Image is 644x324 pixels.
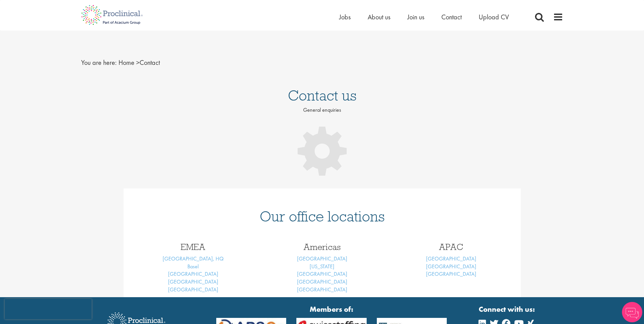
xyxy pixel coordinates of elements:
a: Contact [441,13,462,21]
a: Basel [187,263,199,270]
a: [GEOGRAPHIC_DATA] [426,270,476,277]
a: [GEOGRAPHIC_DATA] [297,278,347,285]
a: [GEOGRAPHIC_DATA], HQ [163,255,224,262]
span: Contact [118,58,160,67]
a: [GEOGRAPHIC_DATA] [426,255,476,262]
a: [GEOGRAPHIC_DATA] [426,263,476,270]
a: Jobs [339,13,351,21]
iframe: reCAPTCHA [5,299,92,319]
a: About us [368,13,390,21]
h3: APAC [392,242,511,251]
a: Join us [407,13,424,21]
span: > [136,58,140,67]
a: [GEOGRAPHIC_DATA] [297,255,347,262]
a: [GEOGRAPHIC_DATA] [168,286,218,293]
a: [GEOGRAPHIC_DATA] [297,270,347,277]
a: [GEOGRAPHIC_DATA] [168,278,218,285]
a: [GEOGRAPHIC_DATA] [168,270,218,277]
a: [US_STATE] [310,263,334,270]
strong: Members of: [216,304,447,314]
h3: Americas [263,242,382,251]
strong: Connect with us: [479,304,536,314]
h1: Our office locations [134,209,511,224]
img: Chatbot [622,302,642,322]
h3: EMEA [134,242,253,251]
a: Upload CV [479,13,509,21]
span: You are here: [81,58,117,67]
a: breadcrumb link to Home [118,58,134,67]
a: [GEOGRAPHIC_DATA] [297,286,347,293]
